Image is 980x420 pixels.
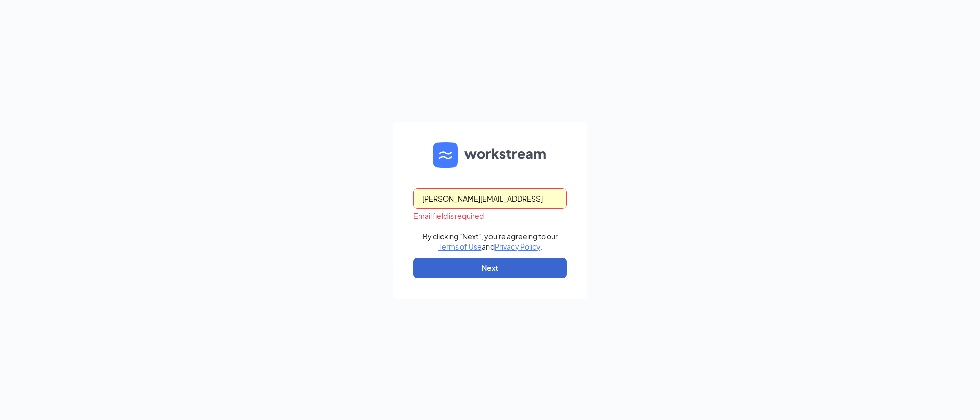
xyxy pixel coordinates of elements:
div: By clicking "Next", you're agreeing to our and . [423,231,558,252]
button: Next [413,258,567,278]
div: Email field is required [413,211,567,221]
a: Terms of Use [438,242,482,251]
img: WS logo and Workstream text [433,142,547,168]
input: Email [413,188,567,209]
a: Privacy Policy [495,242,540,251]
